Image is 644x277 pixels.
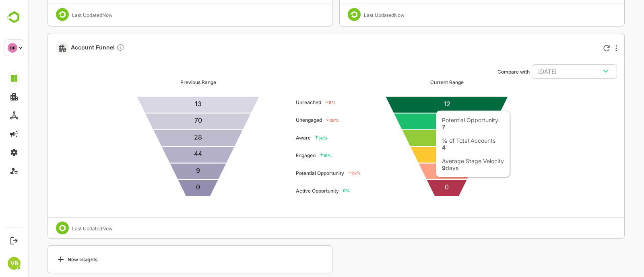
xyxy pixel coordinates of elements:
[8,235,19,246] button: Logout
[291,153,303,158] p12: 16 %
[268,111,311,129] ul: Unengaged
[336,12,376,18] div: Last Updated Now
[297,100,308,105] p12: 8 %
[287,135,299,140] p12: 50 %
[8,257,21,270] div: VB
[44,12,85,18] div: Last Updated Now
[268,182,322,199] ul: Active Opportunity
[268,164,332,182] ul: Potential Opportunity
[587,45,589,51] div: More
[268,129,299,147] ul: Aware
[28,254,70,264] div: New Insights
[268,147,303,164] ul: Engaged
[504,64,589,79] button: [DATE]
[469,69,502,75] ag: Compare with
[44,226,85,232] div: Last Updated Now
[320,170,332,175] p12: 22 %
[298,118,311,123] p12: 26 %
[19,245,305,273] a: New Insights
[315,188,322,193] p12: 0 %
[88,43,96,53] div: Compare Funnel to any previous dates, and click on any plot in the current funnel to view the det...
[4,10,25,25] img: BambooboxLogoMark.f1c84d78b4c51b1a7b5f700c9845e183.svg
[575,45,582,51] div: Refresh
[510,66,582,77] div: [DATE]
[268,94,308,111] ul: Unreached
[43,43,96,53] span: Account Funnel
[402,79,436,85] div: Current Range
[152,79,188,85] div: Previous Range
[8,43,17,53] div: OP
